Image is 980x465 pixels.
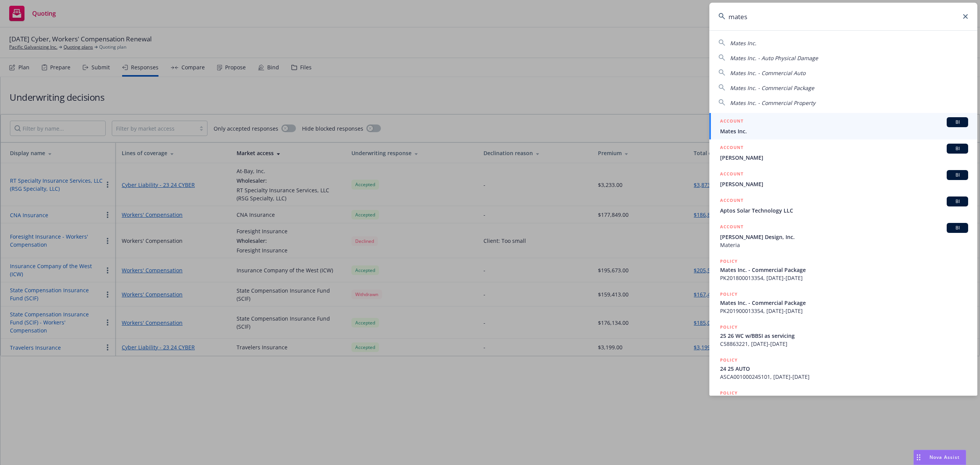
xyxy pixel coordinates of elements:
span: PK201900013354, [DATE]-[DATE] [720,307,968,315]
a: POLICYMates Inc. - Commercial PackagePK201800013354, [DATE]-[DATE] [709,253,977,286]
span: Mates Inc. [720,127,968,135]
span: Mates Inc. - Commercial Auto [730,69,805,77]
h5: ACCOUNT [720,223,743,232]
span: BI [950,145,965,152]
a: ACCOUNTBIMates Inc. [709,113,977,139]
span: Aptos Solar Technology LLC [720,206,968,214]
h5: POLICY [720,323,738,331]
a: ACCOUNTBI[PERSON_NAME] [709,139,977,166]
span: 24 25 AUTO [720,365,968,373]
span: Mates Inc. - Commercial Property [730,99,815,106]
input: Search... [709,3,977,30]
span: Mates Inc. - Commercial Package [730,84,814,92]
span: C58863221, [DATE]-[DATE] [720,340,968,348]
span: Mates Inc. - Commercial Package [720,266,968,274]
span: Materia [720,241,968,249]
span: [PERSON_NAME] [720,154,968,162]
h5: ACCOUNT [720,196,743,206]
a: POLICY25 26 WC w/BBSI as servicingC58863221, [DATE]-[DATE] [709,319,977,352]
a: POLICY24 25 AUTOASCA001000245101, [DATE]-[DATE] [709,352,977,385]
span: PK201800013354, [DATE]-[DATE] [720,274,968,282]
h5: POLICY [720,257,738,265]
span: [PERSON_NAME] Design, Inc. [720,233,968,241]
a: ACCOUNTBIAptos Solar Technology LLC [709,192,977,219]
a: POLICYMates Inc. - Commercial PackagePK201900013354, [DATE]-[DATE] [709,286,977,319]
h5: ACCOUNT [720,170,743,179]
div: Drag to move [914,450,923,465]
h5: POLICY [720,290,738,298]
h5: ACCOUNT [720,117,743,126]
button: Nova Assist [913,450,966,465]
a: ACCOUNTBI[PERSON_NAME] [709,166,977,192]
span: [PERSON_NAME] [720,180,968,188]
span: Mates Inc. - Auto Physical Damage [730,54,818,62]
h5: POLICY [720,356,738,364]
span: 25 26 WC w/BBSI as servicing [720,332,968,340]
a: ACCOUNTBI[PERSON_NAME] Design, Inc.Materia [709,219,977,253]
span: BI [950,119,965,126]
span: Nova Assist [929,454,960,460]
h5: ACCOUNT [720,144,743,153]
span: ASCA001000245101, [DATE]-[DATE] [720,373,968,381]
span: BI [950,224,965,231]
span: BI [950,198,965,205]
span: BI [950,172,965,178]
span: Mates Inc. - Commercial Package [720,299,968,307]
h5: POLICY [720,389,738,397]
span: Mates Inc. [730,39,756,47]
a: POLICY [709,385,977,418]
